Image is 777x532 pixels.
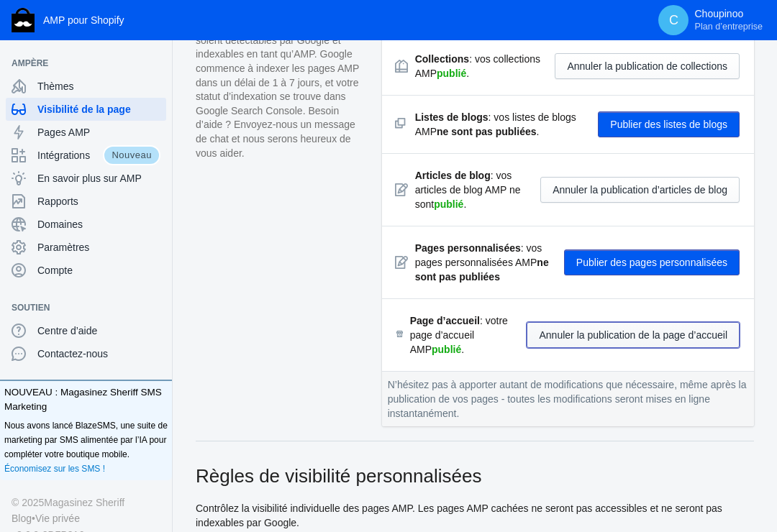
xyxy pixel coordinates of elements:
[6,121,166,144] a: Pages AMP
[540,177,740,203] button: Annuler la publication d’articles de blog
[37,263,160,278] span: Compte
[6,190,166,213] a: Rapports
[415,168,541,211] div: : vos articles de blog AMP ne sont .
[6,236,166,259] a: Paramètres
[37,148,103,162] span: Intégrations
[432,344,461,355] strong: publié
[12,8,35,32] img: Acheter le logo du shérif
[37,217,160,231] span: Domaines
[37,102,160,116] span: Visibilité de la page
[415,241,564,284] div: : vos pages personnalisées AMP
[37,171,160,185] span: En savoir plus sur AMP
[12,56,146,70] span: AMPÈRE
[527,322,740,348] button: Annuler la publication de la page d’accueil
[415,242,521,254] strong: Pages personnalisées
[196,463,754,489] h2: Règles de visibilité personnalisées
[37,240,160,254] span: Paramètres
[146,60,169,66] button: Ajouter une vente canal
[564,249,740,275] button: Publier des pages personnalisées
[4,421,168,459] font: Nous avons lancé BlazeSMS, une suite de marketing par SMS alimentée par l’IA pour compléter votre...
[434,198,463,210] strong: publié
[437,126,536,137] strong: ne sont pas publiées
[415,53,469,65] strong: Collections
[44,495,124,510] a: Magasinez Sheriff
[705,460,760,515] iframe: Drift Widget Chat Controller
[415,170,491,181] strong: Articles de blog
[694,21,763,32] span: Plan d’entreprise
[37,79,160,93] span: Thèmes
[35,510,80,526] a: Vie privée
[37,347,160,361] span: Contactez-nous
[6,213,166,236] a: Domaines
[37,125,160,139] span: Pages AMP
[6,259,166,282] a: Compte
[4,462,105,476] a: Économisez sur les SMS !
[415,52,555,81] div: : vos collections AMP .
[6,342,166,365] a: Contactez-nous
[555,53,740,79] button: Annuler la publication de collections
[196,503,722,528] font: Contrôlez la visibilité individuelle des pages AMP. Les pages AMP cachées ne seront pas accessibl...
[103,145,160,165] span: Nouveau
[382,371,754,426] div: N’hésitez pas à apporter autant de modifications que nécessaire, même après la publication de vos...
[666,13,681,27] span: C
[6,167,166,190] a: En savoir plus sur AMP
[6,144,166,167] a: IntégrationsNouveau
[43,14,124,26] span: AMP pour Shopify
[6,98,166,121] a: Visibilité de la page
[12,497,44,508] font: © 2025
[415,110,599,139] div: : vos listes de blogs AMP .
[6,75,166,98] a: Thèmes
[437,68,466,79] strong: publié
[146,305,169,311] button: Ajouter une vente canal
[37,194,160,208] span: Rapports
[694,8,743,19] font: Choupinoo
[32,513,35,524] font: •
[410,313,527,357] div: : votre page d’accueil AMP .
[37,324,160,338] span: Centre d’aide
[12,301,146,315] span: Soutien
[415,111,489,123] strong: Listes de blogs
[410,315,480,326] strong: Page d’accueil
[196,19,368,160] p: Publiez vos pages AMP afin qu’elles soient détectables par Google et indexables en tant qu’AMP. G...
[598,111,740,137] button: Publier des listes de blogs
[415,257,549,283] strong: ne sont pas publiées
[12,510,32,526] a: Blog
